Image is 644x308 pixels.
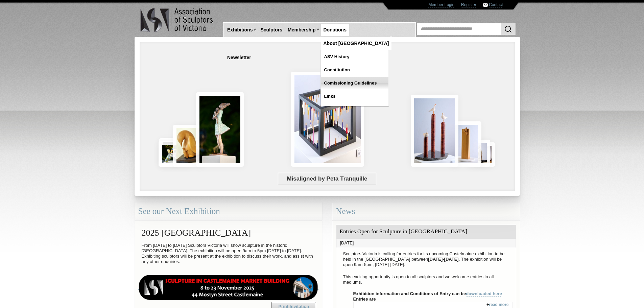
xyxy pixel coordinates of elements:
a: Constitution [321,64,388,76]
a: downloaded here [466,291,502,297]
img: Contact ASV [483,3,488,7]
a: Sculptors [258,24,285,36]
a: Register [461,2,476,7]
p: Sculptors Victoria is calling for entries for its upcoming Castelmaine exhibition to be held in t... [340,250,512,269]
img: Search [504,25,512,33]
span: Misaligned by Peta Tranquille [278,173,376,185]
a: Exhibitions [224,24,255,36]
strong: [DATE]-[DATE] [428,257,459,262]
p: This exciting opportunity is open to all sculptors and we welcome entries in all mediums. [340,273,512,287]
img: logo.png [140,7,214,33]
div: News [332,203,520,220]
a: Donations [321,24,349,36]
strong: Exhibition information and Conditions of Entry can be [353,291,502,297]
img: castlemaine-ldrbd25v2.png [138,275,318,300]
img: Rising Tides [411,95,458,167]
a: read more [489,302,508,307]
p: From [DATE] to [DATE] Sculptors Victoria will show sculpture in the historic [GEOGRAPHIC_DATA]. T... [138,241,318,266]
a: Membership [285,24,318,36]
a: Newsletter [224,51,254,64]
a: Contact [489,2,503,7]
img: Connection [196,92,244,167]
div: See our Next Exhibition [135,203,322,220]
h2: 2025 [GEOGRAPHIC_DATA] [138,224,318,241]
a: Links [321,90,388,102]
img: Little Frog. Big Climb [451,121,481,167]
div: Entries Open for Sculpture in [GEOGRAPHIC_DATA] [336,225,516,239]
a: About [GEOGRAPHIC_DATA] [321,37,392,50]
div: [DATE] [336,239,516,247]
a: Member Login [428,2,454,7]
a: ASV History [321,51,388,63]
a: Comissioning Guidelines [321,77,388,89]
